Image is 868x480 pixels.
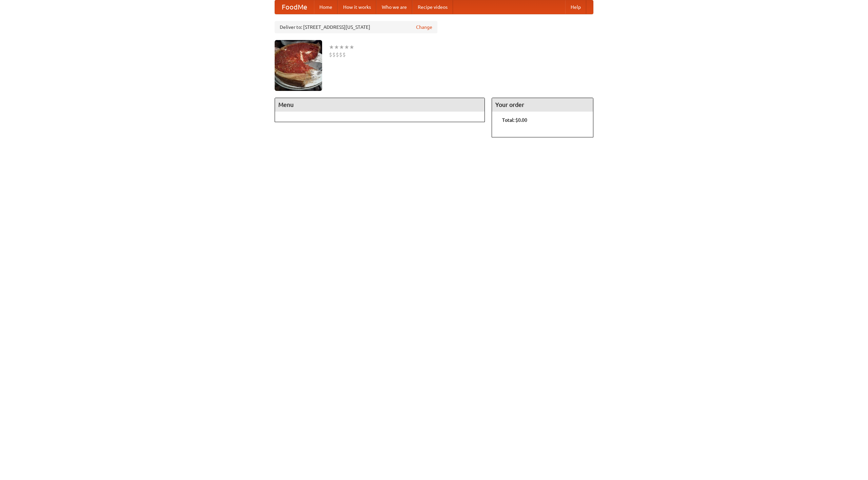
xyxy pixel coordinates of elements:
[492,98,593,112] h4: Your order
[332,51,336,58] li: $
[416,24,432,31] a: Change
[336,51,339,58] li: $
[275,40,322,91] img: angular.jpg
[376,0,412,14] a: Who we are
[275,98,485,112] h4: Menu
[565,0,586,14] a: Help
[275,21,437,33] div: Deliver to: [STREET_ADDRESS][US_STATE]
[344,43,349,51] li: ★
[329,51,332,58] li: $
[275,0,314,14] a: FoodMe
[329,43,334,51] li: ★
[342,51,346,58] li: $
[314,0,338,14] a: Home
[334,43,339,51] li: ★
[349,43,354,51] li: ★
[412,0,453,14] a: Recipe videos
[339,43,344,51] li: ★
[338,0,376,14] a: How it works
[502,117,527,123] b: Total: $0.00
[339,51,342,58] li: $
